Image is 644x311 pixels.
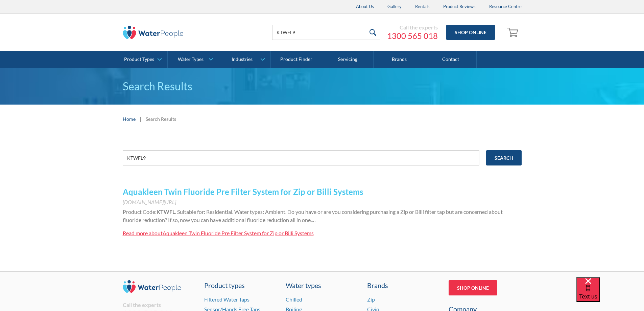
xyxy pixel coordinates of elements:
[123,208,157,215] span: Product Code:
[322,51,374,68] a: Servicing
[507,27,520,38] img: shopping cart
[123,78,522,94] h1: Search Results
[272,25,380,40] input: Search products
[286,296,302,303] a: Chilled
[387,31,438,41] a: 1300 565 018
[286,280,359,290] a: Water types
[576,277,644,311] iframe: podium webchat widget bubble
[116,51,167,68] a: Product Types
[123,26,184,39] img: The Water People
[449,280,497,295] a: Shop Online
[157,208,175,215] strong: KTWFL
[123,187,363,197] a: Aquakleen Twin Fluoride Pre Filter System for Zip or Billi Systems
[387,24,438,31] div: Call the experts
[446,25,495,40] a: Shop Online
[367,280,440,290] div: Brands
[486,150,522,165] input: Search
[163,230,314,236] div: Aquakleen Twin Fluoride Pre Filter System for Zip or Billi Systems
[168,51,219,68] a: Water Types
[123,229,314,237] a: Read more aboutAquakleen Twin Fluoride Pre Filter System for Zip or Billi Systems
[178,57,204,62] div: Water Types
[123,198,522,206] div: [DOMAIN_NAME][URL]
[367,296,375,303] a: Zip
[146,115,176,123] div: Search Results
[123,302,196,308] div: Call the experts
[204,280,277,290] a: Product types
[204,296,249,303] a: Filtered Water Taps
[123,230,163,236] div: Read more about
[271,51,322,68] a: Product Finder
[219,51,270,68] a: Industries
[123,115,136,123] a: Home
[312,217,316,223] span: …
[124,57,154,62] div: Product Types
[425,51,477,68] a: Contact
[139,115,142,123] div: |
[123,150,479,165] input: e.g. chilled water cooler
[505,24,522,41] a: Open empty cart
[232,57,253,62] div: Industries
[123,208,503,223] span: . Suitable for: Residential. Water types: Ambient. Do you have or are you considering purchasing ...
[374,51,425,68] a: Brands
